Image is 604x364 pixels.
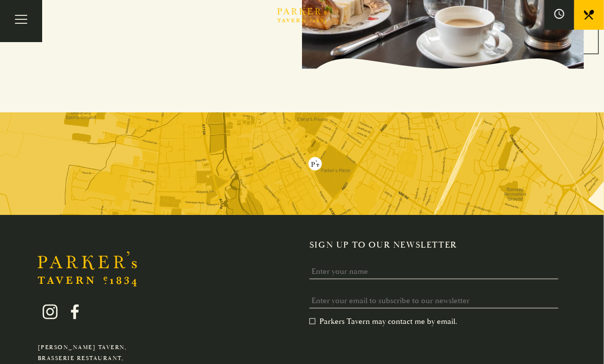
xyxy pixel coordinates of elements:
h2: Sign up to our newsletter [309,240,566,251]
label: Parkers Tavern may contact me by email. [309,316,457,326]
input: Enter your email to subscribe to our newsletter [309,293,558,309]
input: Enter your name [309,264,558,279]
